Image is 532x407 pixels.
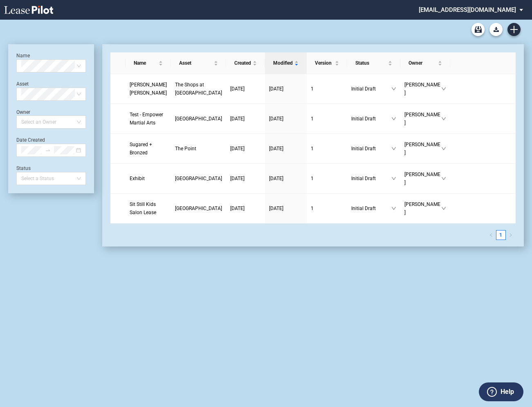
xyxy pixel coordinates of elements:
label: Status [16,165,31,171]
span: Modified [273,59,293,67]
a: [DATE] [269,115,303,123]
a: The Point [175,145,222,153]
span: [DATE] [230,86,245,92]
a: [GEOGRAPHIC_DATA] [175,115,222,123]
label: Date Created [16,137,45,143]
th: Asset [171,52,226,74]
span: left [489,233,493,237]
span: [PERSON_NAME] [404,170,441,187]
span: Initial Draft [351,145,391,153]
a: [DATE] [269,174,303,183]
span: down [441,146,446,151]
span: [DATE] [269,146,283,151]
span: Asset [179,59,212,67]
span: The Shops at Pembroke Gardens [175,82,222,96]
a: Sit Still Kids Salon Lease [130,200,167,217]
span: Exhibit [130,176,145,181]
span: down [391,86,396,91]
span: 1 [311,176,314,181]
span: [PERSON_NAME] [404,111,441,127]
a: [PERSON_NAME] [PERSON_NAME] [130,81,167,97]
span: swap-right [45,147,51,153]
a: 1 [496,231,505,240]
span: [DATE] [269,86,283,92]
span: down [441,116,446,121]
a: [GEOGRAPHIC_DATA] [175,174,222,183]
span: [DATE] [269,176,283,181]
a: [GEOGRAPHIC_DATA] [175,204,222,213]
span: Owner [409,59,436,67]
th: Owner [400,52,450,74]
span: Name [134,59,157,67]
label: Name [16,53,30,59]
a: [DATE] [230,115,261,123]
a: [DATE] [269,145,303,153]
span: [PERSON_NAME] [404,200,441,217]
a: Test - Empower Martial Arts [130,111,167,127]
a: Exhibit [130,174,167,183]
span: [PERSON_NAME] [404,81,441,97]
th: Status [347,52,400,74]
span: Sit Still Kids Salon Lease [130,201,156,215]
a: [DATE] [230,174,261,183]
th: Modified [265,52,307,74]
span: down [391,116,396,121]
a: Archive [471,23,485,36]
a: Sugared + Bronzed [130,140,167,157]
a: 1 [311,174,343,183]
li: 1 [496,230,506,240]
md-menu: Download Blank Form List [487,23,505,36]
span: Sugared + Bronzed [130,142,152,156]
th: Name [126,52,171,74]
span: down [391,146,396,151]
span: to [45,147,51,153]
span: down [441,86,446,91]
span: 1 [311,116,314,122]
span: [DATE] [230,146,245,151]
span: down [441,206,446,211]
a: Create new document [507,23,521,36]
span: The Point [175,146,196,151]
li: Previous Page [486,230,496,240]
button: Download Blank Form [489,23,503,36]
button: right [506,230,516,240]
th: Created [226,52,265,74]
span: Initial Draft [351,204,391,213]
label: Owner [16,109,30,115]
span: [PERSON_NAME] [404,140,441,157]
span: Created [234,59,251,67]
span: [DATE] [230,116,245,122]
span: down [391,206,396,211]
span: 1 [311,206,314,211]
span: [DATE] [230,206,245,211]
a: [DATE] [269,204,303,213]
a: [DATE] [230,204,261,213]
a: [DATE] [269,85,303,93]
a: 1 [311,115,343,123]
span: Crow Canyon Commons [175,116,222,122]
a: [DATE] [230,85,261,93]
span: Initial Draft [351,85,391,93]
label: Help [501,387,514,397]
span: down [391,176,396,181]
span: [DATE] [269,116,283,122]
span: [DATE] [230,176,245,181]
span: Linden Square [175,206,222,211]
a: [DATE] [230,145,261,153]
span: Version [315,59,333,67]
span: 1 [311,86,314,92]
span: down [441,176,446,181]
th: Version [307,52,347,74]
button: left [486,230,496,240]
label: Asset [16,81,29,87]
span: J. Jill Lease [130,82,167,96]
span: [DATE] [269,206,283,211]
a: The Shops at [GEOGRAPHIC_DATA] [175,81,222,97]
span: Initial Draft [351,115,391,123]
span: Status [355,59,386,67]
span: right [509,233,513,237]
a: 1 [311,204,343,213]
a: 1 [311,85,343,93]
span: Initial Draft [351,174,391,183]
button: Help [479,382,523,401]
